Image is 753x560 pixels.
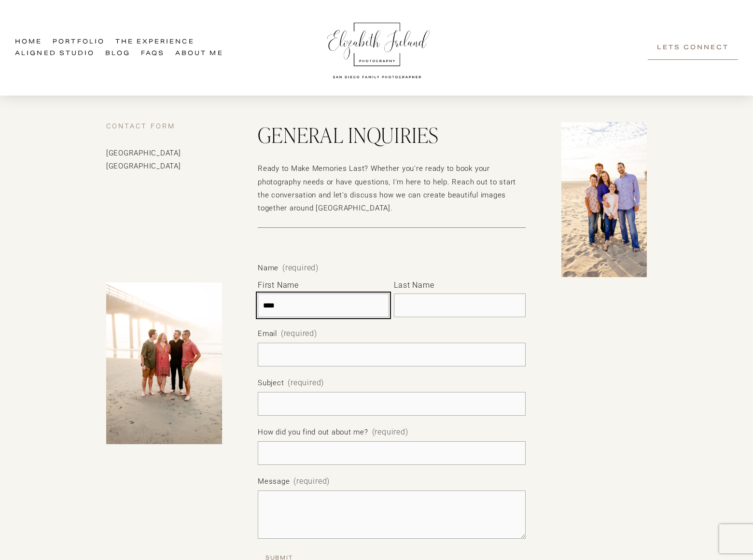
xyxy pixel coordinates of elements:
[15,48,95,60] a: Aligned Studio
[258,377,284,390] span: Subject
[372,425,408,439] span: (required)
[115,36,195,48] a: folder dropdown
[258,122,526,147] h2: General inquiries
[105,48,130,60] a: Blog
[106,122,222,131] h4: CONTACT FORM
[322,14,433,82] img: Elizabeth Ireland Photography San Diego Family Photographer
[258,426,368,439] span: How did you find out about me?
[281,327,317,341] span: (required)
[106,147,222,173] p: [GEOGRAPHIC_DATA] [GEOGRAPHIC_DATA]
[258,279,389,294] div: First Name
[258,475,290,488] span: Message
[115,37,195,47] span: The Experience
[394,279,525,294] div: Last Name
[175,48,223,60] a: About Me
[258,262,279,275] span: Name
[282,264,319,272] span: (required)
[288,376,324,390] span: (required)
[293,475,330,489] span: (required)
[648,36,738,60] a: Lets Connect
[141,48,165,60] a: FAQs
[15,36,42,48] a: Home
[53,36,105,48] a: Portfolio
[258,162,526,214] p: Ready to Make Memories Last? Whether you're ready to book your photography needs or have question...
[258,327,277,340] span: Email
